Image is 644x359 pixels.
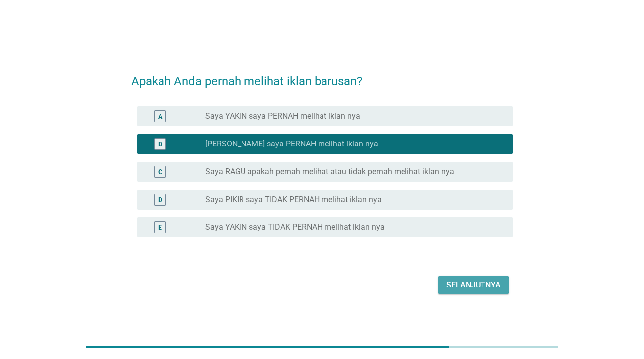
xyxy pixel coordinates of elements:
div: C [158,166,162,177]
div: D [158,194,162,205]
button: Selanjutnya [438,276,509,294]
div: E [158,222,162,232]
h2: Apakah Anda pernah melihat iklan barusan? [131,63,513,90]
label: [PERSON_NAME] saya PERNAH melihat iklan nya [205,139,378,149]
div: A [158,111,162,121]
div: Selanjutnya [446,279,501,291]
label: Saya PIKIR saya TIDAK PERNAH melihat iklan nya [205,195,382,205]
label: Saya RAGU apakah pernah melihat atau tidak pernah melihat iklan nya [205,167,454,177]
div: B [158,139,162,149]
label: Saya YAKIN saya PERNAH melihat iklan nya [205,111,360,121]
label: Saya YAKIN saya TIDAK PERNAH melihat iklan nya [205,222,385,232]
